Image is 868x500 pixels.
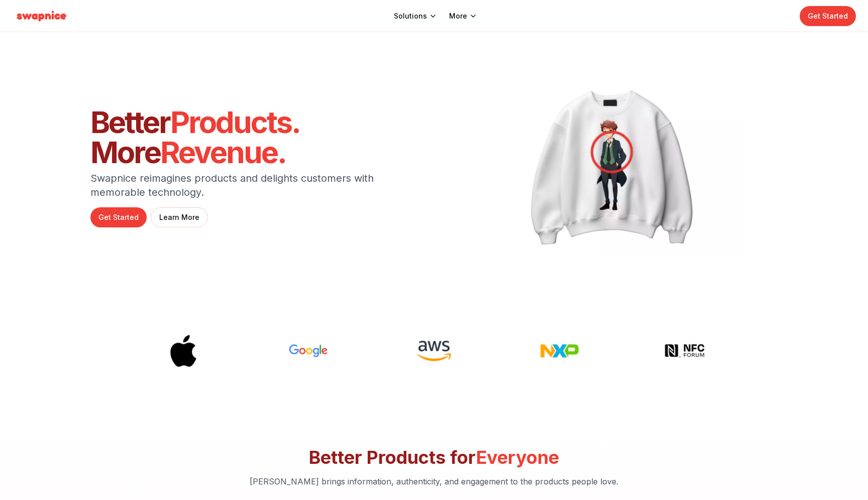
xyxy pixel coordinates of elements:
[394,11,437,21] button: Solutions
[476,446,559,468] span: Everyone
[151,207,208,227] a: Learn More
[479,80,745,255] img: Teddy Smart Plush Toy
[268,327,349,375] img: Google for Startups
[90,207,147,227] a: Get Started
[800,6,856,26] a: Get Started
[94,475,774,487] p: [PERSON_NAME] brings information, authenticity, and engagement to the products people love.
[90,107,422,167] h1: Better More
[160,134,286,170] span: Revenue.
[94,447,774,467] h2: Better Products for
[449,11,477,21] button: More
[519,327,600,375] img: NXP
[644,327,725,375] img: NFC Forum
[394,327,474,375] img: AWS
[90,171,392,199] p: Swapnice reimagines products and delights customers with memorable technology.
[12,8,71,24] img: Swapnice Logo
[143,327,224,375] img: Apple
[170,104,300,140] span: Products.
